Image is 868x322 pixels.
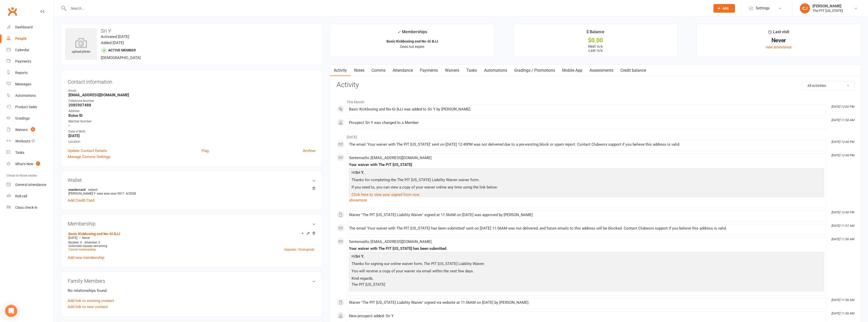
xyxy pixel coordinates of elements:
span: Settings [756,3,770,14]
a: Manage Comms Settings [68,154,110,160]
i: [DATE] 12:40 PM [831,154,854,157]
a: Reports [7,67,53,79]
a: Archive [303,148,316,154]
h3: Membership [68,221,316,226]
h3: Wallet [68,177,316,183]
a: Add link to new contact [68,304,108,310]
div: Roll call [15,194,27,198]
div: Workouts [15,139,30,143]
span: Unlimited classes remaining [68,244,107,248]
p: You will receive a copy of your waiver via email within the next few days. [350,268,823,275]
div: upload photo [65,38,97,54]
a: Activity [330,65,350,76]
div: Member Number [68,119,316,124]
i: [DATE] 11:58 AM [831,118,854,122]
span: Never [82,236,90,240]
div: Memberships [397,29,427,38]
a: Payments [416,65,441,76]
i: [DATE] 11:56 AM [831,312,854,315]
a: Product Sales [7,101,53,113]
p: Next: n/a Last: n/a [518,44,673,52]
a: Update Contact Details [68,148,107,154]
div: Open Intercom Messenger [5,305,17,317]
a: Automations [7,90,53,101]
span: Sent email to [EMAIL_ADDRESS][DOMAIN_NAME] [349,156,432,160]
li: [DATE] [337,132,854,140]
div: [PERSON_NAME] [812,4,843,8]
span: Attended: 0 [84,241,100,244]
a: Messages [7,79,53,90]
strong: [EMAIL_ADDRESS][DOMAIN_NAME] [68,93,316,97]
i: [DATE] 12:40 PM [831,211,854,214]
a: Assessments [586,65,617,76]
div: New prospect added: Sri Y [349,314,824,318]
div: Messages [15,82,31,86]
a: Waivers 6 [7,124,53,136]
div: $0.00 [518,38,673,43]
div: The email 'Your waiver with The PIT [US_STATE]' sent on [DATE] 12:40PM was not delivered due to a... [349,142,824,147]
p: Hi , [350,169,823,177]
a: Waivers [441,65,463,76]
a: Tasks [7,147,53,158]
div: Class check-in [15,205,38,210]
h3: Family Members [68,278,316,284]
input: Search... [67,5,707,12]
h3: Sri Y [65,28,318,34]
time: Added [DATE] [101,41,124,45]
div: Cellphone Number [68,99,316,103]
a: General attendance kiosk mode [7,179,53,191]
i: [DATE] 11:56 AM [831,298,854,302]
p: Kind regards, The PIT [US_STATE] [350,275,823,289]
a: People [7,33,53,44]
div: Gradings [15,116,30,120]
a: Upgrade / Downgrade [284,248,314,251]
strong: Boise ID [68,113,316,118]
div: Prospect Sri Y was changed to a Member [349,121,824,125]
div: Payments [15,59,31,63]
div: Your waiver with The PIT [US_STATE] has been submitted [349,247,824,251]
h3: Contact information [68,77,316,85]
div: Dashboard [15,25,33,29]
p: Thanks for signing our online waiver form, The PIT [US_STATE] Liability Waiver. [350,261,823,268]
div: Product Sales [15,105,37,109]
a: Click here to view your signed form now [352,192,419,197]
a: Gradings [7,113,53,124]
span: Booked: 0 [68,241,82,244]
a: Class kiosk mode [7,202,53,213]
li: [PERSON_NAME] Y [68,187,316,196]
a: Add Credit Card [68,197,94,203]
div: Reports [15,71,28,75]
div: Automations [15,93,36,98]
div: Email [68,88,316,93]
p: Hi , [350,253,823,261]
p: If you need to, you can view a copy of your waiver online any time using the link below: [350,184,823,192]
a: Roll call [7,191,53,202]
a: Basic Kickboxing and No-Gi BJJ [68,232,120,236]
span: [DEMOGRAPHIC_DATA] [101,55,141,60]
div: Date of Birth [68,129,316,134]
i: [DATE] 12:40 PM [831,140,854,144]
div: — [67,236,316,240]
div: The PIT [US_STATE] [812,8,843,13]
strong: [DATE] [68,134,316,138]
h3: Activity [337,81,854,89]
i: [DATE] 11:56 AM [831,237,854,241]
strong: - [68,123,316,128]
button: Add [713,4,735,13]
a: Calendar [7,44,53,56]
div: People [15,36,27,41]
strong: Sri Y [355,254,363,259]
span: xxxx xxxx xxxx 5511 [97,192,124,195]
time: Activated [DATE] [101,34,129,39]
div: Address [68,109,316,113]
div: CJ [800,3,810,13]
a: Flag [201,148,209,154]
div: General attendance [15,183,46,187]
a: show more [349,197,824,204]
span: 4/2028 [126,192,136,195]
i: [DATE] 11:57 AM [831,224,854,228]
li: This Month [337,97,854,105]
a: view attendance [766,45,791,49]
div: Location [68,139,316,144]
a: What's New1 [7,158,53,170]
